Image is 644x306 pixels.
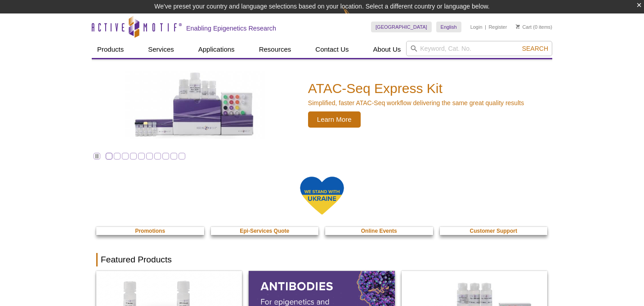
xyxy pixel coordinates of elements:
a: Go to slide 8 [162,153,169,160]
a: Products [92,41,129,58]
h2: Enabling Epigenetics Research [186,24,276,32]
a: Promotions [135,227,165,235]
li: | [485,22,486,32]
span: Search [522,45,548,52]
strong: Customer Support [470,228,517,234]
p: Simplified, faster ATAC-Seq workflow delivering the same great quality results [308,99,524,107]
a: Go to slide 6 [146,153,153,160]
a: Login [470,24,483,30]
a: Go to slide 9 [170,153,177,160]
strong: Epi-Services Quote [240,228,289,234]
a: Online Events [361,227,397,235]
a: Resources [254,41,297,58]
img: ATAC-Seq Express Kit [121,71,269,139]
a: Register [488,24,507,30]
strong: Promotions [135,228,165,234]
li: (0 items) [516,22,552,32]
a: Toggle autoplay [94,153,100,160]
a: [GEOGRAPHIC_DATA] [371,22,432,32]
a: Applications [193,41,240,58]
img: Your Cart [516,24,520,29]
a: Go to slide 2 [114,153,121,160]
a: Contact Us [310,41,354,58]
a: Go to slide 5 [138,153,145,160]
a: Go to slide 7 [154,153,161,160]
a: Go to slide 10 [179,153,185,160]
a: About Us [368,41,407,58]
a: Customer Support [470,227,517,235]
span: Learn More [308,111,361,128]
a: Go to slide 3 [122,153,129,160]
button: Search [519,44,551,53]
a: Services [143,41,179,58]
a: Epi-Services Quote [240,227,289,235]
h2: ATAC-Seq Express Kit [308,82,524,95]
article: ATAC-Seq Express Kit [92,59,552,150]
h2: Featured Products [96,253,548,266]
img: We Stand With Ukraine [300,176,344,216]
input: Keyword, Cat. No. [406,41,552,56]
a: Go to slide 1 [106,153,112,160]
img: Change Here [343,7,367,28]
strong: Online Events [361,228,397,234]
a: ATAC-Seq Express Kit ATAC-Seq Express Kit Simplified, faster ATAC-Seq workflow delivering the sam... [92,59,552,150]
a: Go to slide 4 [130,153,137,160]
a: Cart [516,24,532,30]
a: English [436,22,461,32]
